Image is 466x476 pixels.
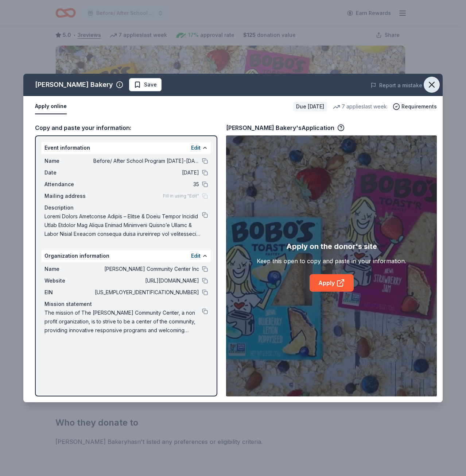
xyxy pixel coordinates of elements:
span: 35 [93,180,199,189]
span: Save [144,80,157,89]
button: Save [129,78,162,91]
button: Apply online [35,99,67,114]
span: Date [44,168,93,177]
span: EIN [44,288,93,297]
a: Apply [310,274,354,292]
span: Loremi Dolors Ametconse Adipis – Elitse & Doeiu Tempor Incidid Utlab Etdolor Mag Aliqua Enimad Mi... [44,212,202,238]
span: [US_EMPLOYER_IDENTIFICATION_NUMBER] [93,288,199,297]
div: Copy and paste your information: [35,123,217,133]
span: Before/ After School Program [DATE]-[DATE] [93,157,199,165]
span: [PERSON_NAME] Community Center Inc [93,265,199,273]
div: 7 applies last week [333,102,387,111]
button: Requirements [393,102,437,111]
div: Organization information [42,250,211,262]
div: Due [DATE] [293,101,327,112]
button: Report a mistake [370,81,422,90]
span: Attendance [44,180,93,189]
div: [PERSON_NAME] Bakery's Application [226,123,345,133]
span: Website [44,276,93,285]
div: Mission statement [44,300,208,308]
div: Apply on the donor's site [286,241,377,252]
span: [URL][DOMAIN_NAME] [93,276,199,285]
span: Fill in using "Edit" [163,193,199,199]
span: Mailing address [44,192,93,200]
div: Description [44,203,208,212]
div: Event information [42,142,211,154]
button: Edit [191,252,201,260]
span: The mission of The [PERSON_NAME] Community Center, a non profit organization, is to strive to be ... [44,308,202,335]
div: [PERSON_NAME] Bakery [35,79,113,91]
span: [DATE] [93,168,199,177]
span: Requirements [401,102,437,111]
button: Edit [191,143,201,152]
span: Name [44,157,93,165]
span: Name [44,265,93,273]
div: Keep this open to copy and paste in your information. [257,257,406,265]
